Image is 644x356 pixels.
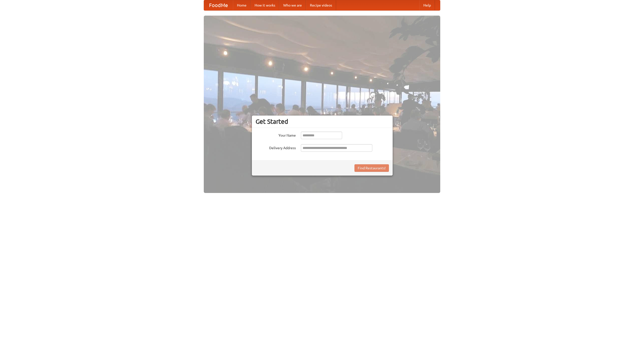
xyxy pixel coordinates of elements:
h3: Get Started [256,118,389,125]
a: Who we are [279,0,306,10]
label: Your Name [256,132,296,138]
a: Help [419,0,435,10]
button: Find Restaurants! [354,164,389,172]
a: How it works [251,0,279,10]
a: Home [233,0,251,10]
label: Delivery Address [256,144,296,150]
a: FoodMe [204,0,233,10]
a: Recipe videos [306,0,336,10]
